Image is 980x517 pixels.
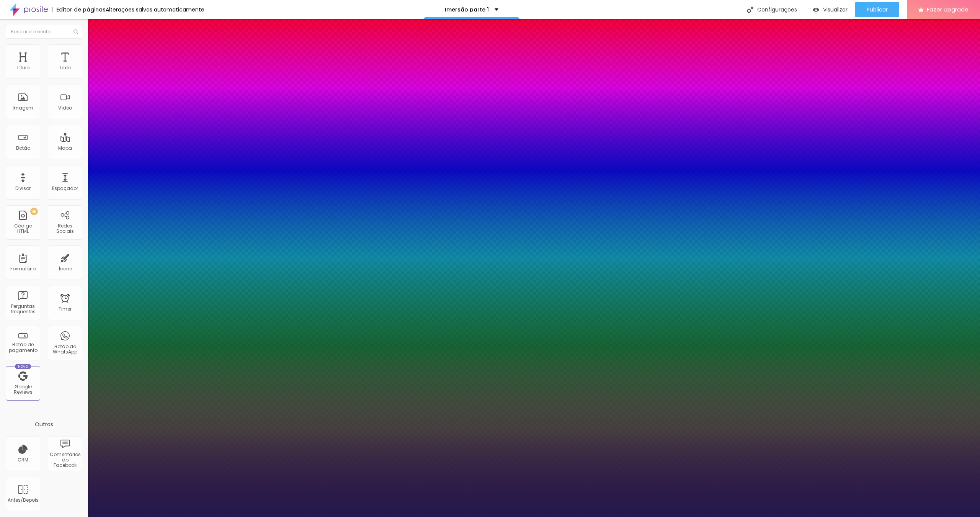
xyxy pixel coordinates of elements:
[59,266,72,272] div: Ícone
[823,7,848,13] span: Visualizar
[805,2,855,17] button: Visualizar
[927,6,969,13] span: Fazer Upgrade
[15,186,31,191] div: Divisor
[8,497,38,503] div: Antes/Depois
[50,452,80,468] div: Comentários do Facebook
[16,146,30,151] div: Botão
[10,266,36,272] div: Formulário
[59,306,72,312] div: Timer
[8,304,38,315] div: Perguntas frequentes
[58,105,72,111] div: Vídeo
[52,7,106,12] div: Editor de páginas
[15,364,31,369] div: Novo
[73,29,78,34] img: Icone
[445,7,489,12] p: Imersão parte 1
[747,7,753,13] img: Icone
[106,7,204,12] div: Alterações salvas automaticamente
[13,105,33,111] div: Imagem
[6,25,82,39] input: Buscar elemento
[52,186,78,191] div: Espaçador
[50,344,80,355] div: Botão do WhatsApp
[8,223,38,234] div: Código HTML
[8,384,38,395] div: Google Reviews
[18,457,28,463] div: CRM
[59,65,71,70] div: Texto
[867,7,888,13] span: Publicar
[855,2,899,17] button: Publicar
[50,223,80,234] div: Redes Sociais
[813,7,819,13] img: view-1.svg
[16,65,29,70] div: Título
[58,146,72,151] div: Mapa
[8,342,38,353] div: Botão de pagamento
